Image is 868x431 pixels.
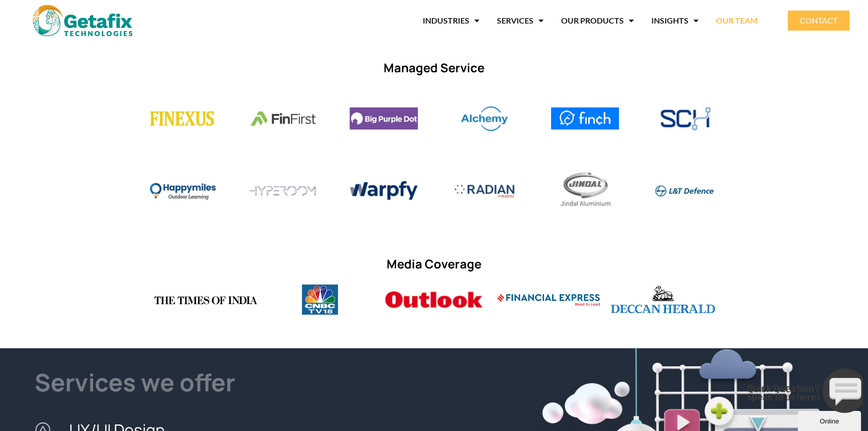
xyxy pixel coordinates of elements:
[652,182,720,199] img: Screenshot_from_2021-02-10_11-16-27
[350,181,418,199] img: Asset-6@2x-8
[744,364,863,417] iframe: chat widget
[788,11,849,31] a: CONTACT
[450,181,518,204] div: 5 / 7
[249,107,317,129] img: FinFirst
[551,107,619,129] img: Finch
[652,182,720,203] div: 3 / 7
[249,107,317,133] div: 4 / 13
[561,9,634,32] a: OUR PRODUCTS
[35,366,434,399] h3: Services we offer
[551,165,619,216] img: jindal_logo
[148,96,720,145] div: Image Carousel
[350,107,418,129] img: BPD
[148,165,720,219] div: Image Carousel
[450,181,518,201] img: radian
[33,5,132,36] img: web and mobile application development company
[148,59,720,76] h3: Managed Service
[651,9,699,32] a: INSIGHTS
[551,107,619,133] div: 7 / 13
[800,17,837,25] span: CONTACT
[350,181,418,203] div: 6 / 7
[450,106,518,134] div: 6 / 13
[153,255,715,272] h3: Media Coverage
[249,185,317,196] img: logo-hyperoom
[798,409,863,431] iframe: chat widget
[148,107,216,133] div: 3 / 13
[148,107,216,129] img: FinexUS
[4,4,123,49] img: Chat attention grabber
[652,107,720,134] div: 8 / 13
[170,9,758,32] nav: Menu
[461,106,508,131] img: Alchemy
[716,9,758,32] a: OUR TEAM
[423,9,479,32] a: INDUSTRIES
[350,107,418,133] div: 5 / 13
[551,165,619,219] div: 4 / 7
[497,9,544,32] a: SERVICES
[661,107,711,130] img: schnew-logo1
[249,185,317,200] div: 7 / 7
